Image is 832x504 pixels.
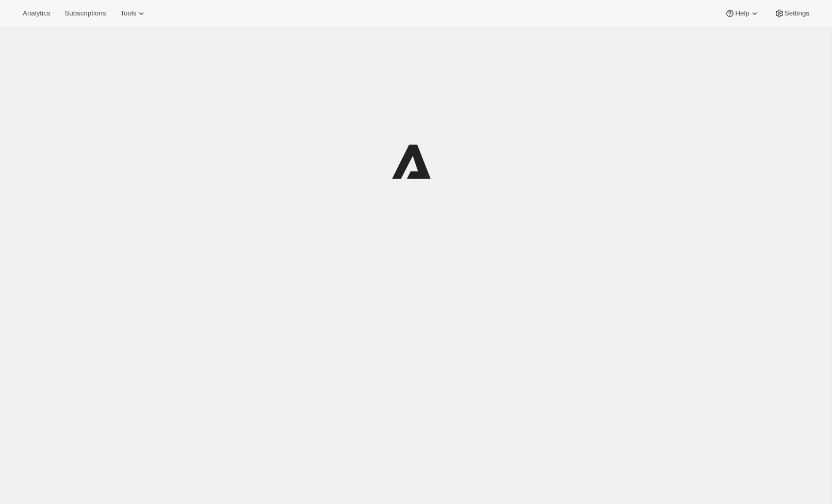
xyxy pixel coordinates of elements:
button: Help [719,6,765,21]
button: Settings [768,6,815,21]
span: Analytics [23,9,50,18]
span: Settings [785,9,809,18]
span: Help [735,9,749,18]
button: Subscriptions [58,6,112,21]
button: Analytics [17,6,56,21]
button: Tools [114,6,153,21]
span: Tools [120,9,136,18]
span: Subscriptions [64,9,106,18]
